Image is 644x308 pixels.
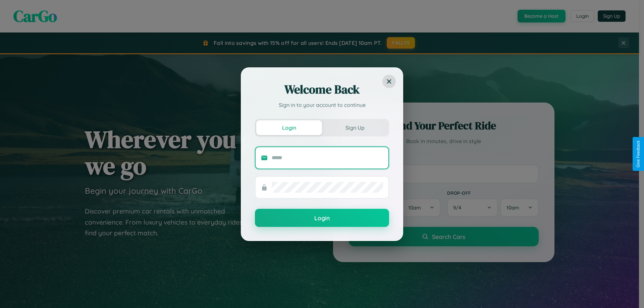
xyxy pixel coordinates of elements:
[255,101,389,109] p: Sign in to your account to continue
[255,81,389,98] h2: Welcome Back
[322,120,388,135] button: Sign Up
[636,140,641,168] div: Give Feedback
[255,209,389,227] button: Login
[256,120,322,135] button: Login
